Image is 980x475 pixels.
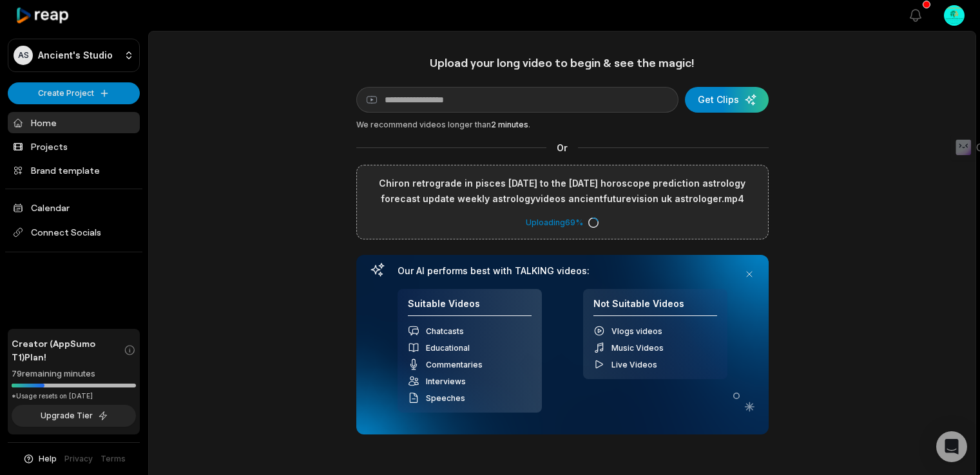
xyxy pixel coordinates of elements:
[8,197,140,218] a: Calendar
[356,55,769,70] h1: Upload your long video to begin & see the magic!
[12,337,124,364] span: Creator (AppSumo T1) Plan!
[611,343,664,353] span: Music Videos
[546,141,578,154] span: Or
[426,377,466,386] span: Interviews
[367,176,758,207] label: Chiron retrograde in pisces [DATE] to the [DATE] horoscope prediction astrology forecast update w...
[398,265,727,277] h3: Our AI performs best with TALKING videos:
[8,160,140,181] a: Brand template
[356,119,769,131] div: We recommend videos longer than .
[14,46,33,65] div: AS
[39,453,57,465] span: Help
[12,405,136,427] button: Upgrade Tier
[64,453,93,465] a: Privacy
[8,221,140,244] span: Connect Socials
[8,82,140,104] button: Create Project
[936,431,967,462] div: Open Intercom Messenger
[685,87,769,113] button: Get Clips
[23,453,57,465] button: Help
[593,298,717,317] h4: Not Suitable Videos
[611,360,657,369] span: Live Videos
[526,217,599,228] div: Uploading 69 %
[426,393,465,403] span: Speeches
[426,360,483,369] span: Commentaries
[426,343,470,353] span: Educational
[38,50,113,61] p: Ancient's Studio
[426,326,464,336] span: Chatcasts
[611,326,662,336] span: Vlogs videos
[408,298,532,317] h4: Suitable Videos
[12,368,136,380] div: 79 remaining minutes
[8,136,140,157] a: Projects
[8,112,140,133] a: Home
[101,453,126,465] a: Terms
[491,120,528,129] span: 2 minutes
[12,391,136,401] div: *Usage resets on [DATE]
